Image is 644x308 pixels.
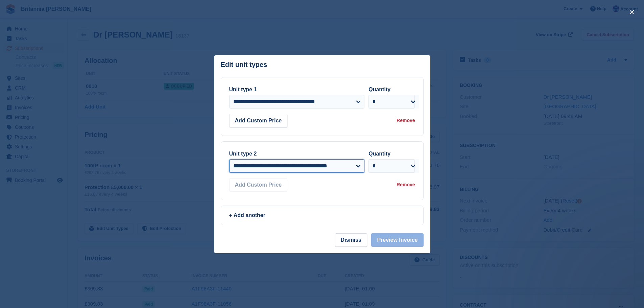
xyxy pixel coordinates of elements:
p: Edit unit types [221,61,267,69]
label: Unit type 2 [229,151,257,157]
button: Dismiss [335,233,367,247]
button: Add Custom Price [229,114,288,127]
button: close [626,7,637,18]
a: + Add another [221,206,424,225]
label: Quantity [368,151,390,157]
div: + Add another [229,211,415,219]
div: Remove [397,117,415,124]
div: Remove [397,181,415,188]
button: Add Custom Price [229,178,288,192]
label: Unit type 1 [229,87,257,92]
button: Preview Invoice [371,233,423,247]
label: Quantity [368,87,390,92]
